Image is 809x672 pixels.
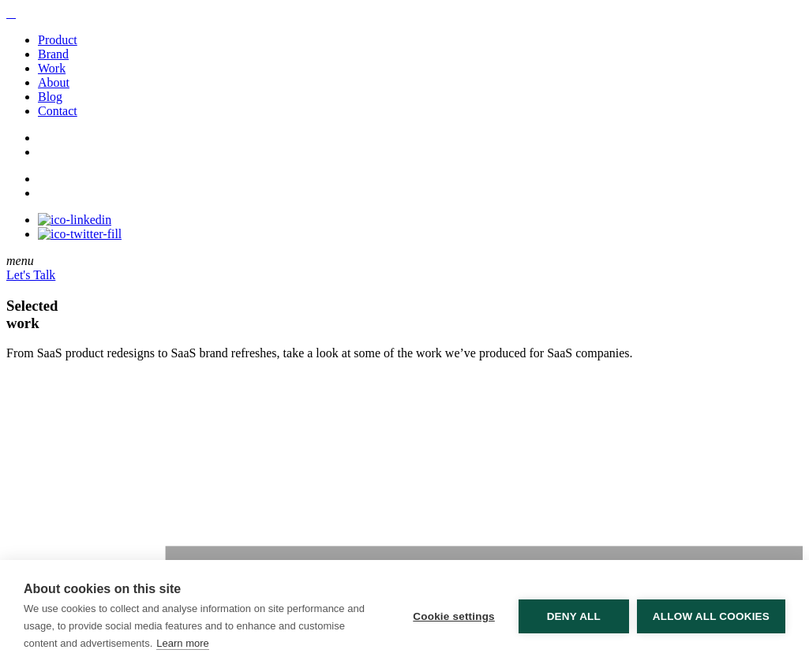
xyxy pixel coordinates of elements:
p: We use cookies to collect and analyse information on site performance and usage, to provide socia... [24,603,365,649]
a: Work [38,62,66,75]
a: Brand [38,47,69,61]
button: Cookie settings [397,599,511,633]
a: Let's Talk [6,268,55,282]
p: From SaaS product redesigns to SaaS brand refreshes, take a look at some of the work we’ve produc... [6,346,803,360]
img: ico-linkedin [38,213,111,227]
a: Contact [38,104,77,118]
iframe: [iFrameSizer]iframe-0.6993218985979002:44:875:init2 [6,373,803,408]
strong: About cookies on this site [24,582,181,595]
button: Allow all cookies [637,599,785,633]
a: About [38,76,69,89]
h1: Selected work [6,297,803,332]
a: Product [38,33,77,47]
a: Blog [38,90,62,103]
a: Learn more [156,637,208,650]
button: Deny all [519,599,629,633]
img: ico-twitter-fill [38,227,122,241]
em: menu [6,254,34,267]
